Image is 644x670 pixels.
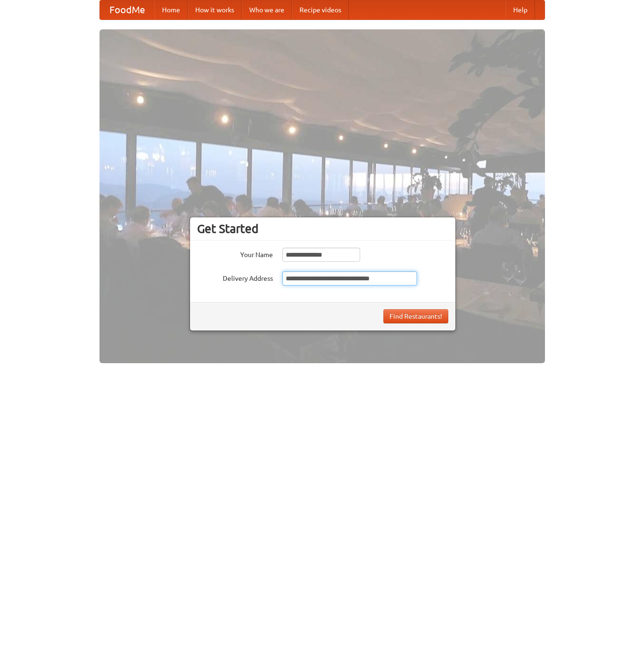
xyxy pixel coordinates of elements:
label: Your Name [197,248,273,259]
a: FoodMe [100,0,154,19]
a: Help [506,0,535,19]
button: Find Restaurants! [383,309,448,323]
a: Home [154,0,188,19]
label: Delivery Address [197,271,273,283]
a: Recipe videos [292,0,349,19]
a: Who we are [242,0,292,19]
a: How it works [188,0,242,19]
h3: Get Started [197,222,448,236]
